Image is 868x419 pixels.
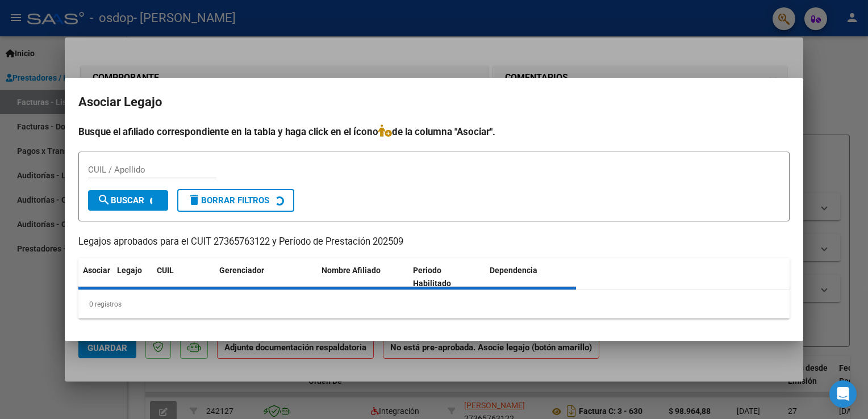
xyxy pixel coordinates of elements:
[829,380,857,408] div: Open Intercom Messenger
[88,190,168,211] button: Buscar
[78,124,790,139] h4: Busque el afiliado correspondiente en la tabla y haga click en el ícono de la columna "Asociar".
[83,266,110,275] span: Asociar
[78,290,790,319] div: 0 registros
[490,266,537,275] span: Dependencia
[187,195,269,206] span: Borrar Filtros
[157,266,174,275] span: CUIL
[187,193,201,207] mat-icon: delete
[78,235,790,249] p: Legajos aprobados para el CUIT 27365763122 y Período de Prestación 202509
[408,258,485,296] datatable-header-cell: Periodo Habilitado
[485,258,577,296] datatable-header-cell: Dependencia
[117,266,142,275] span: Legajo
[112,258,152,296] datatable-header-cell: Legajo
[219,266,264,275] span: Gerenciador
[78,91,790,113] h2: Asociar Legajo
[152,258,215,296] datatable-header-cell: CUIL
[177,189,294,212] button: Borrar Filtros
[322,266,381,275] span: Nombre Afiliado
[97,193,111,207] mat-icon: search
[215,258,317,296] datatable-header-cell: Gerenciador
[317,258,408,296] datatable-header-cell: Nombre Afiliado
[78,258,112,296] datatable-header-cell: Asociar
[413,266,451,288] span: Periodo Habilitado
[97,195,144,206] span: Buscar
